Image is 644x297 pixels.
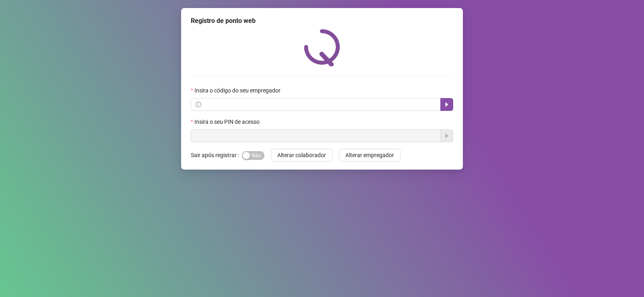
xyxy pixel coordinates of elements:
div: Registro de ponto web [191,16,453,26]
label: Insira o código do seu empregador [191,86,286,95]
span: Alterar colaborador [277,151,326,160]
button: Alterar colaborador [271,149,332,162]
span: Alterar empregador [345,151,394,160]
span: caret-right [444,101,450,108]
img: QRPoint [304,29,340,66]
button: Alterar empregador [339,149,400,162]
span: info-circle [196,102,201,107]
label: Insira o seu PIN de acesso [191,117,265,126]
label: Sair após registrar [191,149,242,162]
